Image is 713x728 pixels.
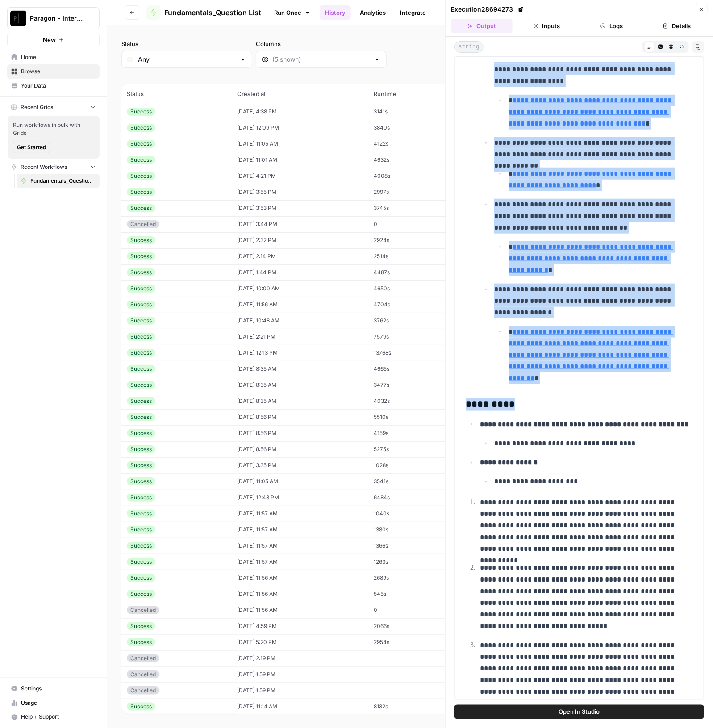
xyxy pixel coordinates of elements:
td: 8132s [368,699,454,715]
div: Success [127,268,155,276]
div: Success [127,365,155,373]
a: Usage [7,696,100,710]
input: (5 shown) [272,55,370,64]
a: Home [7,50,100,64]
td: 3141s [368,104,454,120]
a: Analytics [354,5,391,20]
div: Success [127,429,155,437]
div: Success [127,301,155,309]
td: [DATE] 11:57 AM [232,538,368,554]
span: (227 records) [121,68,699,84]
td: [DATE] 8:35 AM [232,377,368,393]
th: Created at [232,84,368,104]
td: [DATE] 8:35 AM [232,393,368,409]
td: 4008s [368,168,454,184]
td: [DATE] 11:56 AM [232,586,368,602]
div: Success [127,333,155,341]
td: [DATE] 11:57 AM [232,506,368,522]
div: Success [127,574,155,582]
td: [DATE] 12:09 PM [232,120,368,136]
span: Fundamentals_Question List [164,7,261,18]
td: 4704s [368,297,454,313]
td: 3762s [368,313,454,329]
td: 3745s [368,200,454,216]
div: Success [127,445,155,453]
input: Any [138,55,236,64]
td: [DATE] 11:56 AM [232,602,368,618]
button: Details [646,19,708,33]
a: History [320,5,351,20]
td: [DATE] 8:56 PM [232,409,368,425]
td: 1263s [368,554,454,570]
td: [DATE] 3:35 PM [232,457,368,473]
div: Success [127,494,155,502]
td: 0 [368,602,454,618]
div: Success [127,461,155,469]
div: Success [127,477,155,485]
a: Your Data [7,79,100,93]
td: 2997s [368,184,454,200]
th: Status [121,84,232,104]
span: Get Started [17,143,46,151]
td: [DATE] 8:56 PM [232,425,368,441]
td: 7579s [368,329,454,345]
td: [DATE] 5:20 PM [232,634,368,650]
button: Get Started [13,142,50,153]
td: 3477s [368,377,454,393]
div: Success [127,622,155,630]
div: Success [127,188,155,196]
span: Recent Grids [21,103,53,111]
td: [DATE] 2:19 PM [232,650,368,666]
span: string [454,41,484,53]
div: Success [127,590,155,598]
td: [DATE] 4:59 PM [232,618,368,634]
td: 4032s [368,393,454,409]
img: Paragon - Internal Usage Logo [10,10,26,26]
div: Success [127,124,155,132]
span: Settings [21,685,96,693]
div: Success [127,236,155,244]
span: Browse [21,67,96,75]
div: Success [127,542,155,550]
td: 4650s [368,280,454,297]
a: Browse [7,64,100,79]
td: [DATE] 2:14 PM [232,248,368,264]
div: Success [127,204,155,212]
td: [DATE] 2:21 PM [232,329,368,345]
td: 1366s [368,538,454,554]
td: [DATE] 11:05 AM [232,473,368,490]
div: Success [127,638,155,646]
button: Output [451,19,513,33]
td: 545s [368,586,454,602]
span: Run workflows in bulk with Grids [13,121,94,137]
button: Logs [581,19,643,33]
td: 2066s [368,618,454,634]
button: New [7,33,100,46]
div: Success [127,526,155,534]
span: New [43,35,56,44]
span: Recent Workflows [21,163,67,171]
td: [DATE] 10:48 AM [232,313,368,329]
button: Recent Grids [7,100,100,114]
div: Cancelled [127,654,159,662]
td: 1040s [368,506,454,522]
a: Fundamentals_Question List [146,5,261,20]
td: 5510s [368,409,454,425]
td: [DATE] 12:48 PM [232,490,368,506]
div: Success [127,349,155,357]
div: Execution 28694273 [451,5,525,14]
span: Help + Support [21,713,96,721]
td: 0 [368,216,454,232]
td: 3840s [368,120,454,136]
td: 1028s [368,457,454,473]
div: Success [127,397,155,405]
td: 4487s [368,264,454,280]
label: Columns [256,39,387,48]
td: [DATE] 1:44 PM [232,264,368,280]
td: [DATE] 10:00 AM [232,280,368,297]
span: Open In Studio [559,707,600,716]
td: 4159s [368,425,454,441]
div: Cancelled [127,606,159,614]
a: Run Once [268,5,316,20]
td: [DATE] 11:56 AM [232,570,368,586]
